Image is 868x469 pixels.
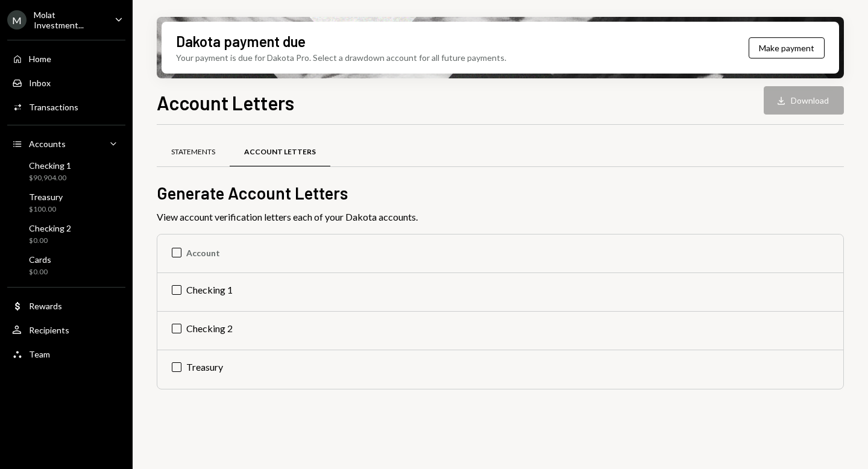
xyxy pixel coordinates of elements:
a: Transactions [7,96,125,118]
div: Team [29,349,50,359]
div: Statements [171,147,215,157]
div: Treasury [29,192,63,202]
a: Statements [157,137,230,168]
div: View account verification letters each of your Dakota accounts. [157,210,844,224]
a: Team [7,343,125,365]
div: M [7,10,27,30]
div: $0.00 [29,236,71,246]
a: Inbox [7,72,125,93]
h2: Generate Account Letters [157,181,844,205]
div: Rewards [29,301,62,311]
div: $90,904.00 [29,173,71,183]
div: Checking 2 [29,223,71,233]
button: Make payment [749,37,825,58]
div: Molat Investment... [34,10,105,30]
h1: Account Letters [157,90,294,115]
div: Inbox [29,78,51,88]
div: Your payment is due for Dakota Pro. Select a drawdown account for all future payments. [176,51,506,64]
div: Checking 1 [29,160,71,171]
a: Treasury$100.00 [7,188,125,217]
a: Account Letters [230,137,330,168]
a: Checking 2$0.00 [7,219,125,248]
div: Transactions [29,102,78,112]
div: $100.00 [29,204,63,215]
div: Accounts [29,139,66,149]
a: Recipients [7,319,125,341]
a: Rewards [7,295,125,316]
a: Checking 1$90,904.00 [7,157,125,186]
a: Accounts [7,133,125,154]
div: Account Letters [244,147,316,157]
a: Cards$0.00 [7,251,125,280]
div: Recipients [29,325,69,335]
a: Home [7,48,125,69]
div: Home [29,54,51,64]
div: Cards [29,254,51,265]
div: $0.00 [29,267,51,277]
div: Dakota payment due [176,31,306,51]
